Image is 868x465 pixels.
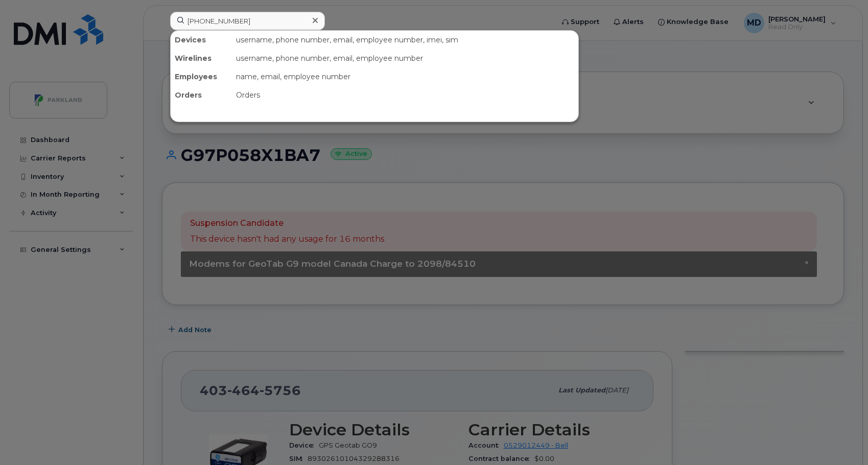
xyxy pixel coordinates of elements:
[232,31,578,49] div: username, phone number, email, employee number, imei, sim
[171,49,232,67] div: Wirelines
[232,86,578,104] div: Orders
[171,86,232,104] div: Orders
[232,67,578,86] div: name, email, employee number
[171,31,232,49] div: Devices
[171,67,232,86] div: Employees
[232,49,578,67] div: username, phone number, email, employee number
